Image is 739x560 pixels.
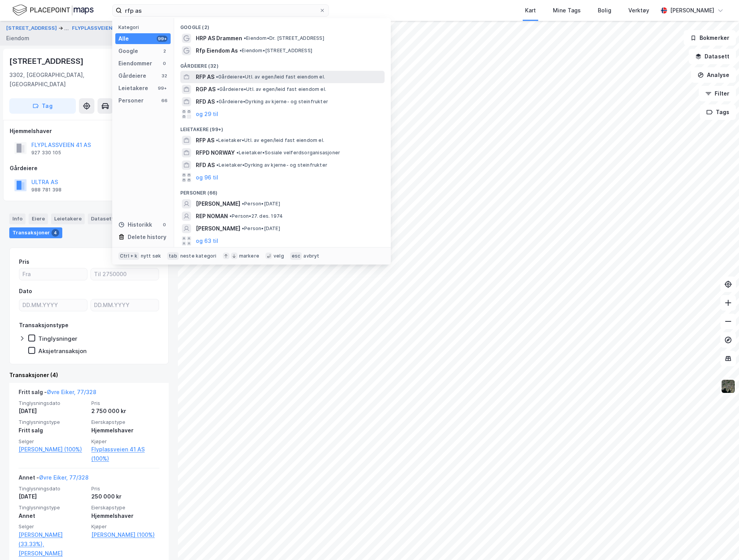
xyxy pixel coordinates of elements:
span: Kjøper [91,438,159,445]
span: Selger [19,523,87,530]
div: [DATE] [19,406,87,416]
div: tab [167,252,179,260]
div: Aksjetransaksjon [38,347,87,355]
div: Pris [19,257,29,266]
span: Pris [91,400,159,406]
div: Gårdeiere [118,71,146,80]
div: 0 [161,60,168,67]
span: Person • 27. des. 1974 [229,213,283,219]
span: Tinglysningsdato [19,485,87,492]
button: FLYPLASSVEIEN 41 AS [72,24,129,32]
div: nytt søk [141,253,161,259]
div: Google (2) [174,18,391,32]
span: • [217,86,219,92]
input: DD.MM.YYYY [91,299,159,311]
input: DD.MM.YYYY [19,299,87,311]
button: Analyse [691,67,736,83]
div: Eiendom [6,34,29,43]
span: Leietaker • Sosiale velferdsorganisasjoner [236,150,340,156]
div: Annet [19,511,87,521]
span: • [244,35,246,41]
span: Eiendom • Dr. [STREET_ADDRESS] [244,35,324,41]
div: 3302, [GEOGRAPHIC_DATA], [GEOGRAPHIC_DATA] [9,70,125,89]
div: Personer [118,96,144,105]
div: avbryt [303,253,319,259]
span: Kjøper [91,523,159,530]
div: Eiere [29,213,48,224]
span: RGP AS [196,85,216,94]
span: Selger [19,438,87,445]
button: og 63 til [196,236,218,246]
div: Kart [525,6,536,15]
div: Tinglysninger [38,335,77,342]
div: ... [64,24,69,33]
span: RFP AS [196,72,214,82]
div: 927 330 105 [31,150,61,156]
div: Ctrl + k [118,252,139,260]
iframe: Chat Widget [700,523,739,560]
span: Eierskapstype [91,419,159,425]
div: 2 750 000 kr [91,406,159,416]
div: Transaksjoner [9,227,62,238]
div: Transaksjoner (4) [9,370,169,380]
span: • [239,48,242,53]
span: RFPD NORWAY [196,148,235,157]
div: Hjemmelshaver [91,426,159,435]
span: Leietaker • Dyrking av kjerne- og steinfrukter [216,162,327,168]
button: Bokmerker [684,30,736,46]
button: Datasett [689,49,736,64]
input: Fra [19,268,87,280]
span: Person • [DATE] [242,201,280,207]
div: Gårdeiere [10,164,168,173]
div: 0 [161,222,168,228]
div: 66 [161,97,168,104]
div: 2 [161,48,168,54]
div: Delete history [128,232,166,242]
a: [PERSON_NAME] (33.33%), [19,530,87,549]
span: [PERSON_NAME] [196,199,240,208]
div: 99+ [157,36,168,42]
div: Fritt salg - [19,388,96,400]
div: [DATE] [19,492,87,501]
input: Til 2750000 [91,268,159,280]
button: og 29 til [196,109,218,119]
span: RFD AS [196,160,215,170]
input: Søk på adresse, matrikkel, gårdeiere, leietakere eller personer [122,5,319,16]
a: Øvre Eiker, 77/328 [47,389,96,395]
span: • [216,99,219,104]
img: logo.f888ab2527a4732fd821a326f86c7f29.svg [12,3,94,17]
span: RFD AS [196,97,215,106]
button: Filter [699,86,736,101]
span: Gårdeiere • Dyrking av kjerne- og steinfrukter [216,99,328,105]
div: Leietakere [118,84,148,93]
img: 9k= [721,379,736,394]
div: Kategori [118,24,171,30]
div: Leietakere [51,213,85,224]
span: • [216,74,218,80]
div: [PERSON_NAME] [670,6,714,15]
span: Gårdeiere • Utl. av egen/leid fast eiendom el. [216,74,325,80]
div: Google [118,46,138,56]
div: Gårdeiere (32) [174,57,391,71]
div: Datasett [88,213,117,224]
div: Transaksjonstype [19,321,68,330]
div: Info [9,213,26,224]
a: [PERSON_NAME] (100%) [19,445,87,454]
div: Hjemmelshaver [10,126,168,136]
button: [STREET_ADDRESS] [6,24,58,33]
div: 32 [161,73,168,79]
div: markere [239,253,259,259]
button: Tag [9,98,76,114]
span: REP NOMAN [196,212,228,221]
span: Tinglysningsdato [19,400,87,406]
span: Leietaker • Utl. av egen/leid fast eiendom el. [216,137,324,143]
span: RFP AS [196,136,214,145]
div: Dato [19,287,32,296]
span: • [216,162,219,168]
div: Annet - [19,473,89,485]
div: neste kategori [180,253,217,259]
span: • [236,150,239,155]
span: Eierskapstype [91,504,159,511]
span: • [242,201,244,207]
div: Alle [118,34,129,43]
